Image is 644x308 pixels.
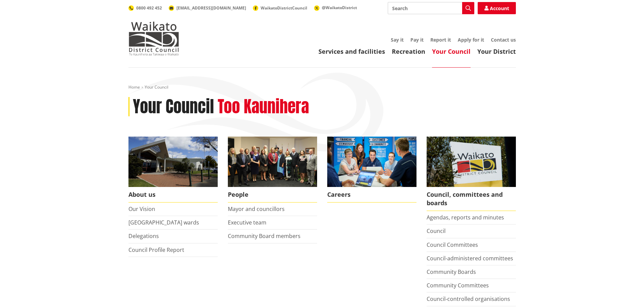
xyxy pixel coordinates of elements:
a: Community Board members [228,232,301,240]
a: Council Committees [427,241,478,248]
a: Say it [391,37,404,43]
a: Waikato-District-Council-sign Council, committees and boards [427,137,516,211]
a: Apply for it [458,37,484,43]
a: Your District [477,47,516,55]
a: Council-controlled organisations [427,295,510,303]
a: Pay it [410,37,424,43]
a: Community Committees [427,282,489,289]
a: Services and facilities [318,47,385,55]
span: Your Council [145,84,168,90]
a: Community Boards [427,268,476,276]
a: WaikatoDistrictCouncil [253,5,307,11]
span: People [228,187,317,203]
span: Council, committees and boards [427,187,516,211]
span: [EMAIL_ADDRESS][DOMAIN_NAME] [176,5,246,11]
span: 0800 492 452 [136,5,162,11]
img: 2022 Council [228,137,317,187]
span: About us [128,187,218,203]
a: 0800 492 452 [128,5,162,11]
img: WDC Building 0015 [128,137,218,187]
a: Delegations [128,232,159,240]
a: Recreation [392,47,425,55]
h1: Your Council [133,97,214,117]
img: Waikato-District-Council-sign [427,137,516,187]
a: Mayor and councillors [228,205,285,213]
a: [GEOGRAPHIC_DATA] wards [128,219,199,226]
a: Careers [327,137,416,203]
a: Report it [430,37,451,43]
a: Agendas, reports and minutes [427,214,504,221]
a: WDC Building 0015 About us [128,137,218,203]
a: Contact us [491,37,516,43]
a: Your Council [432,47,471,55]
img: Waikato District Council - Te Kaunihera aa Takiwaa o Waikato [128,22,179,55]
span: WaikatoDistrictCouncil [261,5,307,11]
span: Careers [327,187,416,203]
span: @WaikatoDistrict [322,5,357,10]
a: Account [478,2,516,14]
a: @WaikatoDistrict [314,5,357,10]
img: Office staff in meeting - Career page [327,137,416,187]
a: Council Profile Report [128,246,184,254]
a: Executive team [228,219,266,226]
a: Our Vision [128,205,155,213]
nav: breadcrumb [128,85,516,90]
a: 2022 Council People [228,137,317,203]
a: Home [128,84,140,90]
h2: Too Kaunihera [218,97,309,117]
a: Council [427,227,446,235]
a: Council-administered committees [427,255,513,262]
a: [EMAIL_ADDRESS][DOMAIN_NAME] [169,5,246,11]
input: Search input [388,2,474,14]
